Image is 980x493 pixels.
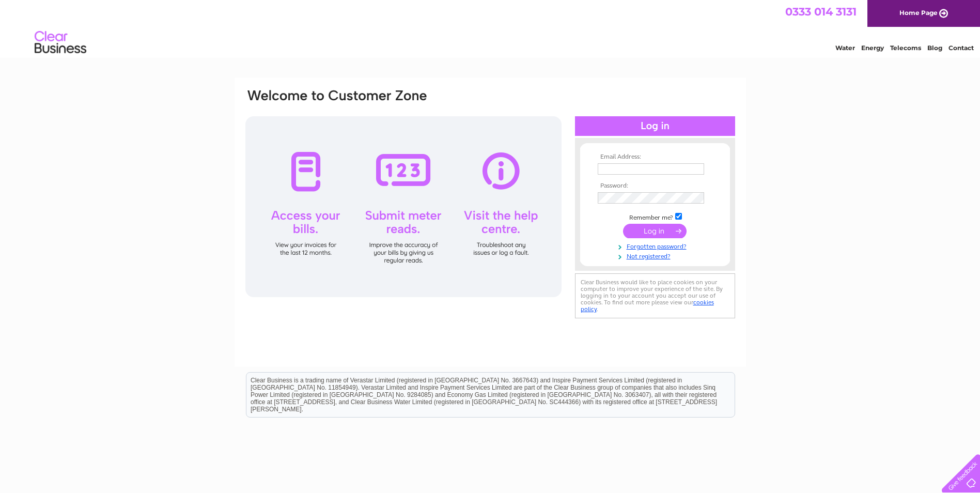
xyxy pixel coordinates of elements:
[595,153,715,161] th: Email Address:
[835,44,855,52] a: Water
[34,27,87,58] img: logo.png
[595,211,715,222] td: Remember me?
[948,44,974,52] a: Contact
[595,182,715,190] th: Password:
[575,273,735,318] div: Clear Business would like to place cookies on your computer to improve your experience of the sit...
[623,224,687,238] input: Submit
[890,44,921,52] a: Telecoms
[598,251,715,260] a: Not registered?
[246,6,735,50] div: Clear Business is a trading name of Verastar Limited (registered in [GEOGRAPHIC_DATA] No. 3667643...
[581,299,714,313] a: cookies policy
[861,44,884,52] a: Energy
[785,5,857,18] a: 0333 014 3131
[598,241,715,251] a: Forgotten password?
[927,44,942,52] a: Blog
